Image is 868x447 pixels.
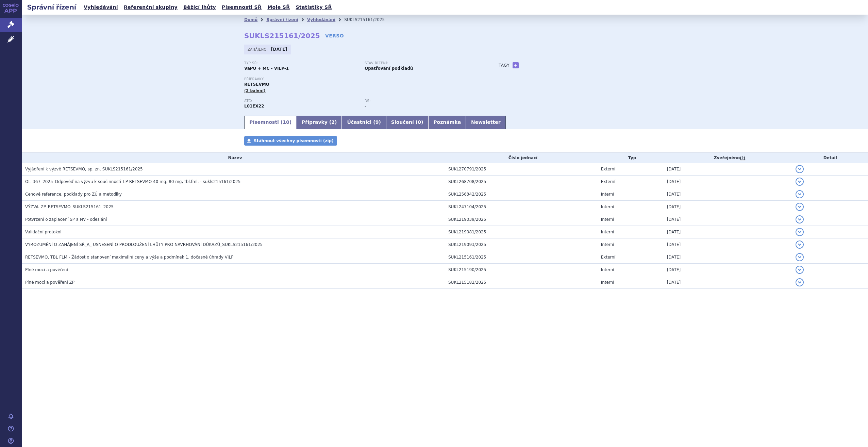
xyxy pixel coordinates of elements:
[122,3,180,12] a: Referenční skupiny
[271,47,287,52] strong: [DATE]
[244,99,358,103] p: ATC:
[283,119,289,125] span: 10
[342,116,386,129] a: Účastníci (9)
[445,276,598,289] td: SUKL215182/2025
[266,17,298,22] a: Správní řízení
[365,66,413,71] strong: Opatřování podkladů
[792,153,868,163] th: Detail
[25,192,122,197] span: Cenové reference, podklady pro ZÚ a metodiky
[307,17,335,22] a: Vyhledávání
[365,104,366,109] strong: -
[244,32,320,40] strong: SUKLS215161/2025
[445,201,598,213] td: SUKL247104/2025
[428,116,466,129] a: Poznámka
[796,165,804,173] button: detail
[244,61,358,65] p: Typ SŘ:
[664,238,792,251] td: [DATE]
[244,88,266,93] span: (2 balení)
[601,217,614,222] span: Interní
[344,15,394,25] li: SUKLS215161/2025
[796,253,804,261] button: detail
[796,203,804,211] button: detail
[445,251,598,264] td: SUKL215161/2025
[664,264,792,276] td: [DATE]
[796,241,804,249] button: detail
[445,176,598,188] td: SUKL268708/2025
[244,77,485,81] p: Přípravky:
[254,138,334,143] span: Stáhnout všechny písemnosti (zip)
[22,153,445,163] th: Název
[82,3,120,12] a: Vyhledávání
[664,153,792,163] th: Zveřejněno
[740,156,745,161] abbr: (?)
[25,167,143,171] span: Vyjádření k výzvě RETSEVMO, sp. zn. SUKLS215161/2025
[513,62,519,68] a: +
[244,136,337,146] a: Stáhnout všechny písemnosti (zip)
[244,104,264,109] strong: SELPERKATINIB
[601,192,614,197] span: Interní
[499,61,510,69] h3: Tagy
[445,163,598,176] td: SUKL270791/2025
[445,188,598,201] td: SUKL256342/2025
[445,153,598,163] th: Číslo jednací
[664,276,792,289] td: [DATE]
[796,190,804,198] button: detail
[598,153,664,163] th: Typ
[445,213,598,226] td: SUKL219039/2025
[244,17,257,22] a: Domů
[25,242,263,247] span: VYROZUMĚNÍ O ZAHÁJENÍ SŘ_A_ USNESENÍ O PRODLOUŽENÍ LHŮTY PRO NAVRHOVÁNÍ DŮKAZŮ_SUKLS215161/2025
[664,213,792,226] td: [DATE]
[601,179,615,184] span: Externí
[601,267,614,272] span: Interní
[365,61,478,65] p: Stav řízení:
[25,204,114,209] span: VÝZVA_ZP_RETSEVMO_SUKLS215161_2025
[601,230,614,234] span: Interní
[265,3,292,12] a: Moje SŘ
[664,188,792,201] td: [DATE]
[664,201,792,213] td: [DATE]
[601,242,614,247] span: Interní
[796,178,804,186] button: detail
[601,204,614,209] span: Interní
[601,255,615,260] span: Externí
[297,116,342,129] a: Přípravky (2)
[445,226,598,238] td: SUKL219081/2025
[365,99,478,103] p: RS:
[796,228,804,236] button: detail
[386,116,428,129] a: Sloučení (0)
[664,226,792,238] td: [DATE]
[466,116,506,129] a: Newsletter
[25,179,240,184] span: OL_367_2025_Odpověď na výzvu k součinnosti_LP RETSEVMO 40 mg, 80 mg, tbl.fml. - sukls215161/2025
[445,264,598,276] td: SUKL215190/2025
[601,167,615,171] span: Externí
[25,267,68,272] span: Plné moci a pověření
[375,119,379,125] span: 9
[294,3,334,12] a: Statistiky SŘ
[22,2,82,12] h2: Správní řízení
[418,119,421,125] span: 0
[325,32,344,39] a: VERSO
[25,280,74,285] span: Plné moci a pověření ZP
[25,255,233,260] span: RETSEVMO, TBL FLM - Žádost o stanovení maximální ceny a výše a podmínek 1. dočasné úhrady VILP
[601,280,614,285] span: Interní
[25,217,107,222] span: Potvrzení o zaplacení SP a NV - odeslání
[244,66,289,71] strong: VaPÚ + MC - VILP-1
[796,278,804,286] button: detail
[220,3,264,12] a: Písemnosti SŘ
[664,176,792,188] td: [DATE]
[248,47,269,52] span: Zahájeno:
[331,119,335,125] span: 2
[796,215,804,223] button: detail
[244,116,297,129] a: Písemnosti (10)
[181,3,218,12] a: Běžící lhůty
[796,266,804,274] button: detail
[244,82,269,87] span: RETSEVMO
[445,238,598,251] td: SUKL219093/2025
[664,163,792,176] td: [DATE]
[664,251,792,264] td: [DATE]
[25,230,62,234] span: Validační protokol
